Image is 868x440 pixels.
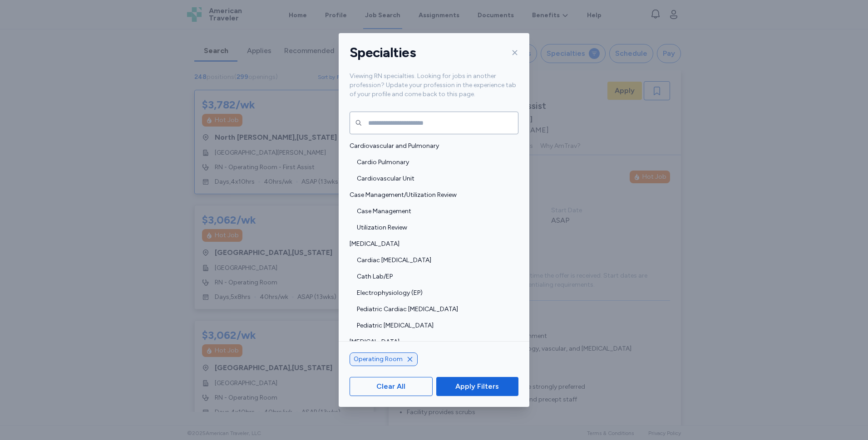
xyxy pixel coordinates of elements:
[357,223,513,232] span: Utilization Review
[357,207,513,216] span: Case Management
[354,355,403,364] span: Operating Room
[357,158,513,167] span: Cardio Pulmonary
[376,381,405,392] span: Clear All
[357,174,513,183] span: Cardiovascular Unit
[350,142,513,151] span: Cardiovascular and Pulmonary
[350,337,513,347] span: [MEDICAL_DATA]
[350,191,513,200] span: Case Management/Utilization Review
[350,44,416,61] h1: Specialties
[339,72,529,110] div: Viewing RN specialties. Looking for jobs in another profession? Update your profession in the exp...
[436,377,518,396] button: Apply Filters
[357,272,513,281] span: Cath Lab/EP
[455,381,499,392] span: Apply Filters
[357,321,513,330] span: Pediatric [MEDICAL_DATA]
[350,377,433,396] button: Clear All
[357,256,513,265] span: Cardiac [MEDICAL_DATA]
[357,305,513,314] span: Pediatric Cardiac [MEDICAL_DATA]
[357,288,513,298] span: Electrophysiology (EP)
[350,240,513,249] span: [MEDICAL_DATA]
